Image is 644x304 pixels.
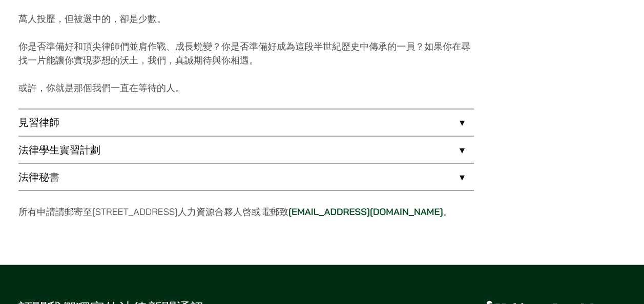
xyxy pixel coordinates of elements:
[18,12,474,26] p: 萬人投歷，但被選中的，卻是少數。
[18,109,474,136] a: 見習律師
[18,39,474,67] p: 你是否準備好和頂尖律師們並肩作戰、成長蛻變？你是否準備好成為這段半世紀歷史中傳承的一員？如果你在尋找一片能讓你實現夢想的沃土，我們，真誠期待與你相遇。
[288,205,443,217] a: [EMAIL_ADDRESS][DOMAIN_NAME]
[18,136,474,163] a: 法律學生實習計劃
[18,204,474,218] p: 所有申請請郵寄至[STREET_ADDRESS]人力資源合夥人啓或電郵致 。
[18,81,474,95] p: 或許，你就是那個我們一直在等待的人。
[18,163,474,190] a: 法律秘書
